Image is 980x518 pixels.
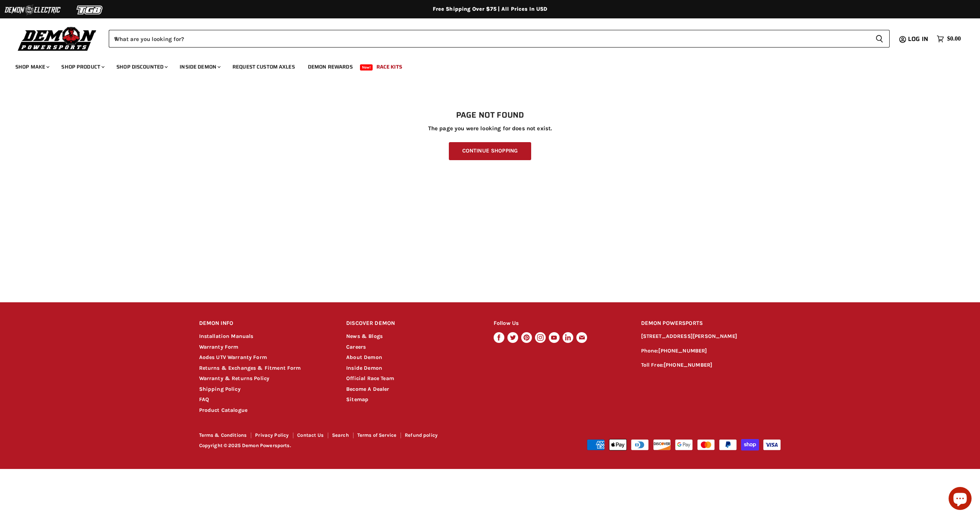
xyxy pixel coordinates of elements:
[199,125,781,132] p: The page you were looking for does not exist.
[297,432,324,438] a: Contact Us
[199,111,781,120] h1: Page not found
[664,362,712,368] a: [PHONE_NUMBER]
[946,487,974,512] inbox-online-store-chat: Shopify online store chat
[199,354,267,361] a: Aodes UTV Warranty Form
[15,25,99,52] img: Demon Powersports
[56,59,109,75] a: Shop Product
[360,64,373,70] span: New!
[346,333,383,339] a: News & Blogs
[184,6,797,13] div: Free Shipping Over $75 | All Prices In USD
[174,59,225,75] a: Inside Demon
[199,386,241,392] a: Shipping Policy
[346,365,382,371] a: Inside Demon
[109,30,890,48] form: Product
[332,432,349,438] a: Search
[947,35,961,43] span: $0.00
[641,315,781,333] h2: DEMON POWERSPORTS
[357,432,396,438] a: Terms of Service
[908,34,928,44] span: Log in
[346,375,394,382] a: Official Race Team
[346,386,389,392] a: Become A Dealer
[199,443,491,449] p: Copyright © 2025 Demon Powersports.
[494,315,627,333] h2: Follow Us
[199,375,270,382] a: Warranty & Returns Policy
[4,3,61,17] img: Demon Electric Logo 2
[405,432,438,438] a: Refund policy
[199,344,239,350] a: Warranty Form
[346,396,368,403] a: Sitemap
[199,333,254,339] a: Installation Manuals
[10,59,54,75] a: Shop Make
[199,315,332,333] h2: DEMON INFO
[61,3,119,17] img: TGB Logo 2
[199,407,248,413] a: Product Catalogue
[109,30,869,48] input: When autocomplete results are available use up and down arrows to review and enter to select
[199,365,301,371] a: Returns & Exchanges & Fitment Form
[199,396,209,403] a: FAQ
[641,361,781,370] p: Toll Free:
[371,59,408,75] a: Race Kits
[641,347,781,356] p: Phone:
[227,59,301,75] a: Request Custom Axles
[255,432,289,438] a: Privacy Policy
[346,354,382,361] a: About Demon
[869,30,890,48] button: Search
[111,59,172,75] a: Shop Discounted
[302,59,358,75] a: Demon Rewards
[346,315,479,333] h2: DISCOVER DEMON
[199,433,491,441] nav: Footer
[641,332,781,341] p: [STREET_ADDRESS][PERSON_NAME]
[933,33,965,44] a: $0.00
[658,348,707,354] a: [PHONE_NUMBER]
[346,344,366,350] a: Careers
[10,56,959,75] ul: Main menu
[449,142,531,160] a: Continue Shopping
[905,36,933,43] a: Log in
[199,432,247,438] a: Terms & Conditions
